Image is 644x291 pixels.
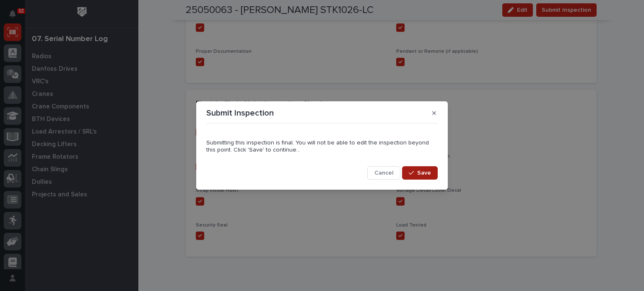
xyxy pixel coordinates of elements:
button: Save [402,166,438,180]
p: Submit Inspection [206,108,274,118]
p: Submitting this inspection is final. You will not be able to edit the inspection beyond this poin... [206,139,438,154]
button: Cancel [367,166,400,180]
span: Cancel [374,169,393,177]
span: Save [417,169,431,177]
